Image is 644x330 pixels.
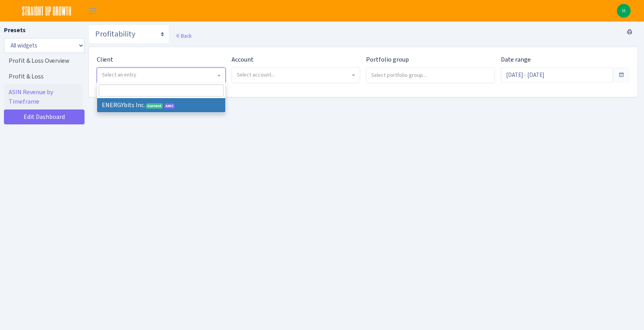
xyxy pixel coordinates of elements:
button: Toggle navigation [83,4,103,17]
a: Profit & Loss Overview [4,53,83,69]
label: Client [97,55,113,64]
a: Edit Dashboard [4,109,85,124]
label: Portfolio group [366,55,409,64]
li: ENERGYbits Inc. [97,98,225,112]
a: Profit & Loss [4,69,83,84]
span: Current [146,103,163,109]
span: Select an entry [102,71,136,78]
span: Select account... [237,71,275,78]
label: Date range [501,55,531,64]
a: Back [175,32,191,39]
img: Michael Sette [617,4,631,18]
label: Account [232,55,254,64]
a: M [617,4,631,18]
label: Presets [4,26,26,35]
a: ASIN Revenue by Timeframe [4,84,83,109]
input: Select portfolio group... [366,68,495,82]
span: AMC [164,103,175,109]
